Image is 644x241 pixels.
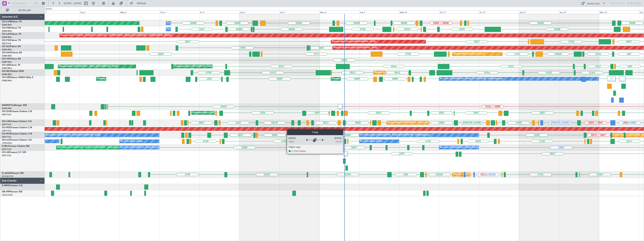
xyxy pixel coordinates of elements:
[120,139,143,144] div: No Crew Nancy (Essey)
[2,33,21,35] a: OO-LAHFalcon 7X
[59,64,118,69] div: Planned Maint [GEOGRAPHIC_DATA] ([GEOGRAPHIC_DATA])
[2,39,11,41] span: OO-FSX
[360,132,430,138] div: A/C Unavailable [GEOGRAPHIC_DATA] ([GEOGRAPHIC_DATA] National)
[120,10,159,14] div: Wed 3
[2,148,11,151] a: EBKT/KJK
[2,23,12,26] a: EBBR/BRU
[2,73,12,76] a: EBBR/BRU
[2,145,9,147] span: D-IBLU
[2,120,32,123] a: OO-LXACessna Citation CJ4
[2,27,11,29] span: OO-FAE
[374,70,394,75] div: Planned Maint Liege
[11,1,33,6] input: Trip Number
[2,139,32,141] a: OO-LUXCessna Citation CJ4
[199,10,239,14] div: Fri 5
[2,36,12,39] a: EBBR/BRU
[2,52,22,54] a: OO-HHOFalcon 8X
[134,2,150,5] span: Refresh
[2,110,32,113] a: OO-ZUNCessna Citation CJ4
[610,77,613,80] img: gray-close.svg
[2,70,11,72] span: OO-WLP
[2,39,21,41] a: OO-FSXFalcon 7X
[2,48,12,51] a: EBBR/BRU
[2,127,11,129] span: OO-NSG
[388,120,456,126] div: Planned Maint [GEOGRAPHIC_DATA] ([GEOGRAPHIC_DATA] National)
[2,45,10,48] span: OO-ELK
[2,27,21,29] a: OO-FAEFalcon 7X
[167,26,193,32] div: Owner Melsbroek Air Base
[479,10,519,14] div: Fri 12
[2,30,12,32] a: EBBR/BRU
[2,107,12,110] a: EBBR/BRU
[40,10,80,14] div: Mon 1
[167,20,193,26] div: Owner Melsbroek Air Base
[45,8,52,11] div: [DATE]
[97,76,160,82] div: Cleaning [GEOGRAPHIC_DATA] ([GEOGRAPHIC_DATA] National)
[2,58,11,60] span: OO-VSF
[319,10,359,14] div: Mon 8
[360,139,383,144] div: No Crew Nancy (Essey)
[2,33,11,35] span: OO-LAH
[128,0,151,6] button: Refresh
[587,2,600,6] div: Quick Links
[2,142,12,145] a: LFSN/ENC
[2,145,29,147] a: D-IBLUCessna Citation M2
[453,172,512,177] div: Planned Maint [GEOGRAPHIC_DATA] ([GEOGRAPHIC_DATA])
[2,79,12,82] a: EBBR/BRU
[359,10,399,14] div: Tue 9
[2,21,11,23] span: OO-LUM
[2,194,13,196] a: LSGG/GVA
[10,9,40,12] span: All Aircraft
[2,136,11,138] a: EBKT/KJK
[2,123,11,126] a: EBKT/KJK
[2,54,12,57] a: EBBR/BRU
[2,172,24,174] a: G-JAGAPhenom 300
[64,2,81,5] span: [DATE] - [DATE]
[599,10,639,14] div: Mon 15
[41,132,100,138] div: A/C Unavailable [GEOGRAPHIC_DATA]-[GEOGRAPHIC_DATA]
[120,145,183,150] div: No Crew [GEOGRAPHIC_DATA] ([GEOGRAPHIC_DATA] National)
[175,64,245,69] div: Unplanned Maint [GEOGRAPHIC_DATA] ([GEOGRAPHIC_DATA] National)
[453,51,484,57] div: Planned Maint Geneva (Cointrin)
[440,76,503,82] div: No Crew [GEOGRAPHIC_DATA] ([GEOGRAPHIC_DATA] National)
[579,0,607,6] button: Quick Links
[332,76,400,82] div: Planned Maint [GEOGRAPHIC_DATA] ([GEOGRAPHIC_DATA] National)
[2,120,11,123] span: OO-LXA
[2,64,10,66] span: OO-AIE
[2,64,20,66] a: OO-AIEFalcon 7X
[2,175,13,178] a: EGGW/LTN
[2,52,12,54] span: OO-HHO
[159,10,199,14] div: Thu 4
[332,39,376,44] div: Planned Maint Kortrijk-[GEOGRAPHIC_DATA]
[439,10,479,14] div: Thu 11
[2,104,27,106] a: N604GFChallenger 604
[334,45,377,51] div: Planned Maint Kortrijk-[GEOGRAPHIC_DATA]
[2,185,10,187] span: D-IMFE
[193,110,254,116] div: Unplanned Maint [GEOGRAPHIC_DATA] ([GEOGRAPHIC_DATA])
[4,7,41,13] button: All Aircraft
[399,10,439,14] div: Wed 10
[2,191,9,193] span: HB-VPI
[2,110,11,113] span: OO-ZUN
[2,67,12,70] a: EBBR/BRU
[2,154,11,157] a: EBKT/KJK
[2,70,24,72] a: OO-WLPGlobal 5500
[2,129,11,132] a: EBKT/KJK
[2,45,21,48] a: OO-ELKFalcon 8X
[57,145,122,150] div: AOG Maint [GEOGRAPHIC_DATA] ([GEOGRAPHIC_DATA] National)
[2,42,11,45] a: EBKT/KJK
[2,76,33,79] a: OO-GPEFalcon 900EX EASy II
[2,191,22,193] a: HB-VPIPhenom 300
[2,61,12,63] a: EBBR/BRU
[2,133,32,135] a: OO-ROKCessna Citation CJ4
[2,172,11,174] span: G-JAGA
[80,10,120,14] div: Tue 2
[440,145,503,150] div: No Crew [GEOGRAPHIC_DATA] ([GEOGRAPHIC_DATA] National)
[2,113,11,116] a: EBKT/KJK
[279,10,319,14] div: Sun 7
[2,139,11,141] span: OO-LUX
[2,151,26,154] a: OO-JIDCessna CJ1 525
[2,76,11,79] span: OO-GPE
[2,151,10,154] span: OO-JID
[2,58,21,60] a: OO-VSFFalcon 8X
